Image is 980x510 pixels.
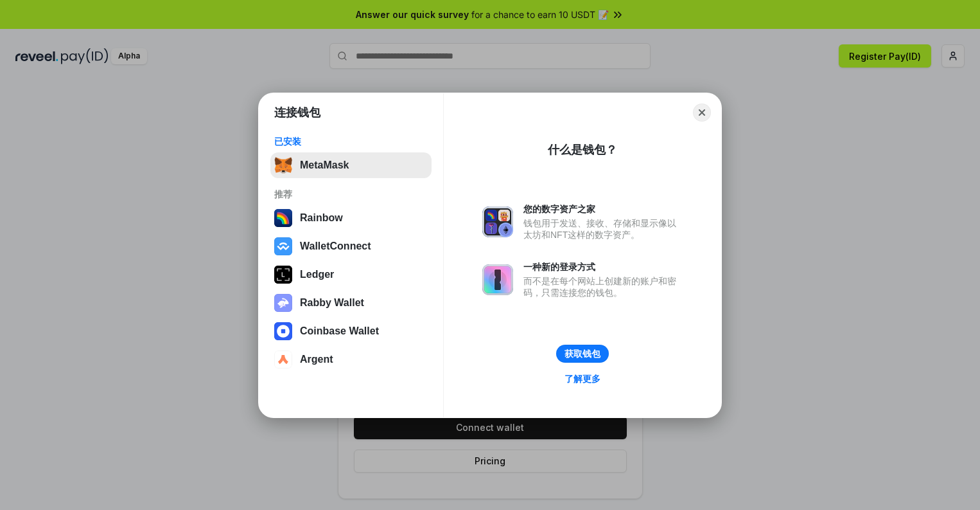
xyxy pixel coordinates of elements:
h1: 连接钱包 [274,105,320,120]
img: svg+xml,%3Csvg%20width%3D%2228%22%20height%3D%2228%22%20viewBox%3D%220%200%2028%2028%22%20fill%3D... [274,351,292,369]
div: 推荐 [274,188,428,200]
div: 已安装 [274,136,428,147]
div: 一种新的登录方式 [523,261,683,273]
div: Argent [300,354,333,365]
img: svg+xml,%3Csvg%20xmlns%3D%22http%3A%2F%2Fwww.w3.org%2F2000%2Fsvg%22%20fill%3D%22none%22%20viewBox... [482,264,513,295]
div: Rabby Wallet [300,297,364,309]
img: svg+xml,%3Csvg%20width%3D%2228%22%20height%3D%2228%22%20viewBox%3D%220%200%2028%2028%22%20fill%3D... [274,237,292,255]
div: WalletConnect [300,241,371,252]
button: Argent [270,347,432,372]
button: Rabby Wallet [270,290,432,316]
div: Rainbow [300,212,343,224]
div: 什么是钱包？ [548,142,617,158]
button: Close [693,104,711,122]
div: 钱包用于发送、接收、存储和显示像以太坊和NFT这样的数字资产。 [523,217,683,241]
div: 您的数字资产之家 [523,203,683,215]
button: Rainbow [270,205,432,231]
img: svg+xml,%3Csvg%20xmlns%3D%22http%3A%2F%2Fwww.w3.org%2F2000%2Fsvg%22%20fill%3D%22none%22%20viewBox... [482,206,513,237]
div: Coinbase Wallet [300,325,379,337]
div: 而不是在每个网站上创建新的账户和密码，只需连接您的钱包。 [523,275,683,298]
button: Coinbase Wallet [270,318,432,344]
img: svg+xml,%3Csvg%20fill%3D%22none%22%20height%3D%2233%22%20viewBox%3D%220%200%2035%2033%22%20width%... [274,156,292,174]
div: Ledger [300,269,334,280]
img: svg+xml,%3Csvg%20width%3D%22120%22%20height%3D%22120%22%20viewBox%3D%220%200%20120%20120%22%20fil... [274,209,292,227]
img: svg+xml,%3Csvg%20width%3D%2228%22%20height%3D%2228%22%20viewBox%3D%220%200%2028%2028%22%20fill%3D... [274,322,292,340]
div: 了解更多 [564,373,600,385]
button: 获取钱包 [556,345,609,363]
button: MetaMask [270,152,432,178]
img: svg+xml,%3Csvg%20xmlns%3D%22http%3A%2F%2Fwww.w3.org%2F2000%2Fsvg%22%20fill%3D%22none%22%20viewBox... [274,294,292,312]
div: MetaMask [300,159,349,171]
img: svg+xml,%3Csvg%20xmlns%3D%22http%3A%2F%2Fwww.w3.org%2F2000%2Fsvg%22%20width%3D%2228%22%20height%3... [274,266,292,284]
a: 了解更多 [557,370,608,387]
button: WalletConnect [270,233,432,259]
button: Ledger [270,262,432,287]
div: 获取钱包 [564,348,600,360]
